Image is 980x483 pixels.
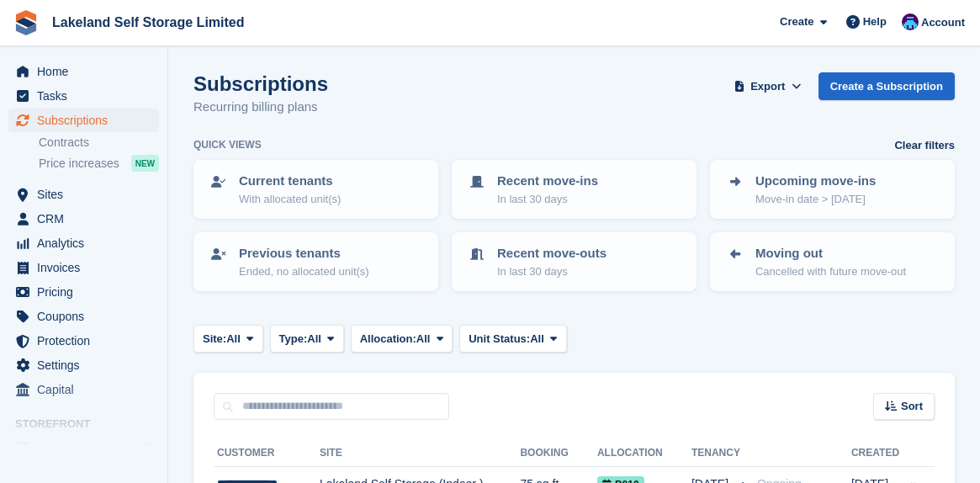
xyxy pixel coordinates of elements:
[894,137,955,154] a: Clear filters
[39,135,159,151] a: Contracts
[37,207,138,231] span: CRM
[214,440,320,467] th: Customer
[193,137,262,152] h6: Quick views
[497,191,598,208] p: In last 30 days
[416,331,431,348] span: All
[37,60,138,83] span: Home
[469,331,530,348] span: Unit Status:
[279,331,308,348] span: Type:
[8,256,159,279] a: menu
[851,440,899,467] th: Created
[755,172,876,191] p: Upcoming move-ins
[360,331,416,348] span: Allocation:
[8,109,159,132] a: menu
[239,172,341,191] p: Current tenants
[37,256,138,279] span: Invoices
[37,231,138,255] span: Analytics
[307,331,321,348] span: All
[731,72,805,100] button: Export
[750,78,785,95] span: Export
[239,191,341,208] p: With allocated unit(s)
[37,305,138,328] span: Coupons
[195,234,437,289] a: Previous tenants Ended, no allocated unit(s)
[139,438,159,459] a: Preview store
[193,325,263,353] button: Site: All
[8,305,159,328] a: menu
[195,162,437,217] a: Current tenants With allocated unit(s)
[37,437,138,460] span: Booking Portal
[8,60,159,83] a: menu
[863,13,887,30] span: Help
[755,263,906,280] p: Cancelled with future move-out
[712,234,953,289] a: Moving out Cancelled with future move-out
[497,172,598,191] p: Recent move-ins
[453,162,695,217] a: Recent move-ins In last 30 days
[8,353,159,377] a: menu
[520,440,597,467] th: Booking
[8,437,159,460] a: menu
[901,398,923,415] span: Sort
[8,280,159,304] a: menu
[45,8,252,36] a: Lakeland Self Storage Limited
[320,440,520,467] th: Site
[37,280,138,304] span: Pricing
[818,72,955,100] a: Create a Subscription
[780,13,813,30] span: Create
[8,329,159,353] a: menu
[239,244,369,263] p: Previous tenants
[755,244,906,263] p: Moving out
[8,231,159,255] a: menu
[902,13,919,30] img: David Dickson
[8,207,159,231] a: menu
[755,191,876,208] p: Move-in date > [DATE]
[13,10,39,35] img: stora-icon-8386f47178a22dfd0bd8f6a31ec36ba5ce8667c1dd55bd0f319d3a0aa187defe.svg
[226,331,241,348] span: All
[37,329,138,353] span: Protection
[131,155,159,172] div: NEW
[8,378,159,401] a: menu
[37,183,138,206] span: Sites
[8,84,159,108] a: menu
[459,325,566,353] button: Unit Status: All
[39,156,119,172] span: Price increases
[270,325,344,353] button: Type: All
[39,154,159,172] a: Price increases NEW
[37,109,138,132] span: Subscriptions
[497,263,607,280] p: In last 30 days
[351,325,453,353] button: Allocation: All
[530,331,544,348] span: All
[193,98,328,117] p: Recurring billing plans
[193,72,328,95] h1: Subscriptions
[37,353,138,377] span: Settings
[712,162,953,217] a: Upcoming move-ins Move-in date > [DATE]
[597,440,691,467] th: Allocation
[37,378,138,401] span: Capital
[37,84,138,108] span: Tasks
[8,183,159,206] a: menu
[239,263,369,280] p: Ended, no allocated unit(s)
[453,234,695,289] a: Recent move-outs In last 30 days
[203,331,226,348] span: Site:
[497,244,607,263] p: Recent move-outs
[15,416,167,433] span: Storefront
[921,14,965,31] span: Account
[691,440,750,467] th: Tenancy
